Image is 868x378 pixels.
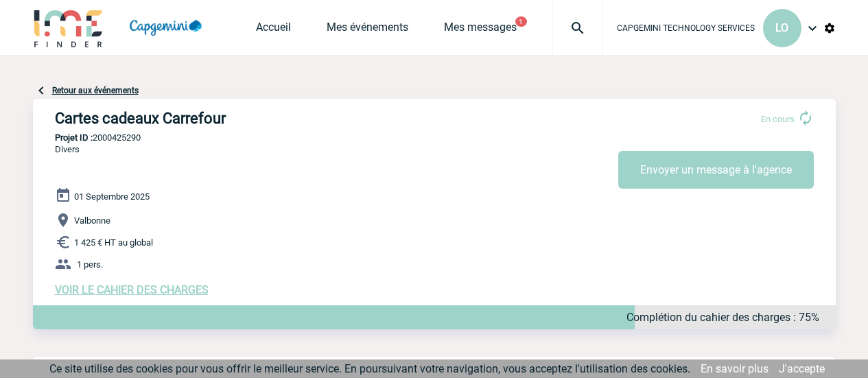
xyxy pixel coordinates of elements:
a: VOIR LE CAHIER DES CHARGES [55,283,209,296]
span: Divers [55,144,80,154]
a: En savoir plus [701,362,769,375]
span: 01 Septembre 2025 [74,191,150,202]
a: Accueil [256,21,291,40]
span: 1 pers. [77,259,103,270]
button: Envoyer un message à l'agence [618,151,814,189]
h3: Cartes cadeaux Carrefour [55,110,467,127]
span: Ce site utilise des cookies pour vous offrir le meilleur service. En poursuivant votre navigation... [49,362,690,375]
a: Mes événements [327,21,408,40]
b: Projet ID : [55,132,93,143]
span: En cours [761,114,795,124]
span: 1 425 € HT au global [74,237,153,248]
span: LO [775,21,788,34]
img: IME-Finder [33,8,104,47]
button: 1 [515,16,527,27]
span: CAPGEMINI TECHNOLOGY SERVICES [617,23,755,33]
p: 2000425290 [33,132,836,143]
a: Retour aux événements [52,86,139,95]
span: Valbonne [74,215,110,226]
a: Mes messages [444,21,517,40]
a: J'accepte [779,362,825,375]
